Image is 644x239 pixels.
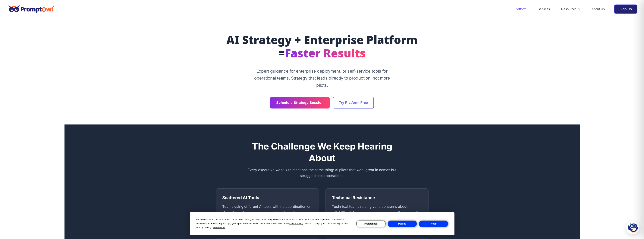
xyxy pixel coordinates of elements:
[332,195,422,200] h3: Technical Resistance
[285,47,366,62] span: Faster Results
[289,222,303,225] span: Cookie Policy
[556,3,586,16] a: ResourcesMenu Toggle
[532,3,555,16] a: Services
[216,34,429,61] h1: AI Strategy + Enterprise Platform =
[509,3,610,16] nav: Site Navigation: Header
[586,3,610,16] a: About Us
[190,212,454,235] div: Cookie Consent Prompt
[222,195,312,200] h3: Scattered AI Tools
[252,68,393,89] p: Expert guidance for enterprise deployment, or self-service tools for operational teams. Strategy ...
[388,221,417,227] button: Decline
[356,221,385,227] button: Preferences
[332,204,422,222] p: Technical teams raising valid concerns about reliability, debugging, and maintenance that haven't...
[7,3,56,16] img: promptowl.ai logo
[419,221,448,227] button: Accept
[270,97,330,108] a: Schedule Strategy Session
[509,3,532,16] a: Platform
[247,167,397,179] p: Every executive we talk to mentions the same thing: AI pilots that work great in demos but strugg...
[333,97,374,108] a: Try Platform Free
[614,5,637,14] a: Sign Up
[247,140,397,164] h2: The Challenge We Keep Hearing About
[213,226,225,229] span: Preferences
[628,223,638,233] img: Hootie - PromptOwl AI Assistant
[222,204,312,222] p: Teams using different AI tools with no coordination or shared learning, creating inconsistent res...
[196,218,352,230] div: We use essential cookies to make our site work. With your consent, we may also use non-essential ...
[576,3,580,16] span: Menu Toggle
